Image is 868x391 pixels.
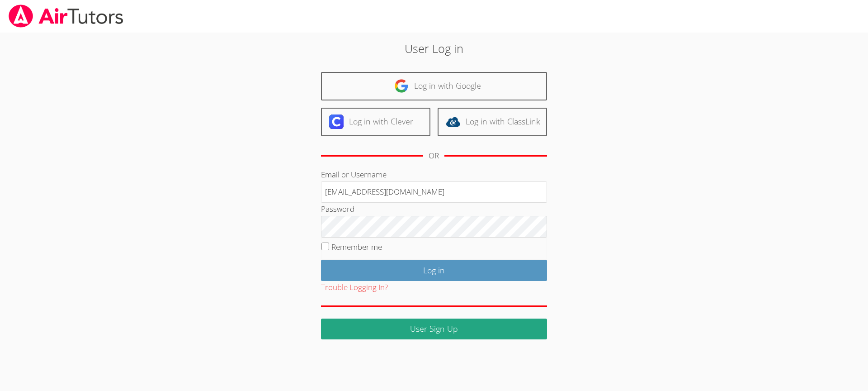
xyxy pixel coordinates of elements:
div: OR [429,149,439,162]
button: Trouble Logging In? [321,281,388,294]
a: Log in with Clever [321,108,430,136]
img: classlink-logo-d6bb404cc1216ec64c9a2012d9dc4662098be43eaf13dc465df04b49fa7ab582.svg [446,114,460,129]
label: Password [321,204,354,214]
img: google-logo-50288ca7cdecda66e5e0955fdab243c47b7ad437acaf1139b6f446037453330a.svg [394,79,409,93]
h2: User Log in [200,40,669,57]
label: Email or Username [321,169,387,180]
img: airtutors_banner-c4298cdbf04f3fff15de1276eac7730deb9818008684d7c2e4769d2f7ddbe033.png [8,5,124,28]
input: Log in [321,260,547,281]
label: Remember me [331,242,382,252]
a: Log in with Google [321,72,547,100]
a: User Sign Up [321,319,547,340]
img: clever-logo-6eab21bc6e7a338710f1a6ff85c0baf02591cd810cc4098c63d3a4b26e2feb20.svg [329,114,344,129]
a: Log in with ClassLink [438,108,547,136]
